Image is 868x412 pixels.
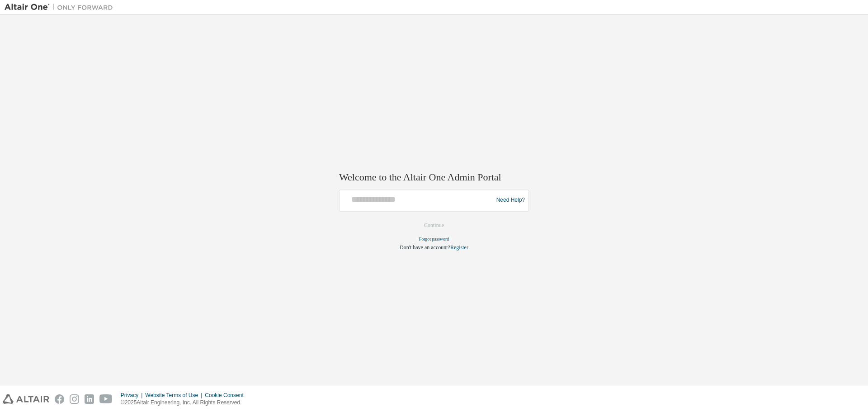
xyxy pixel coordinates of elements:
span: Don't have an account? [400,244,450,251]
div: Cookie Consent [205,392,249,399]
img: facebook.svg [55,394,64,404]
img: youtube.svg [99,394,113,404]
div: Privacy [121,392,145,399]
p: © 2025 Altair Engineering, Inc. All Rights Reserved. [121,399,249,407]
a: Forgot password [419,237,449,242]
img: Altair One [5,3,118,12]
h2: Welcome to the Altair One Admin Portal [339,171,529,184]
div: Website Terms of Use [145,392,205,399]
a: Register [450,244,468,251]
img: linkedin.svg [85,394,94,404]
img: altair_logo.svg [3,394,49,404]
img: instagram.svg [70,394,79,404]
